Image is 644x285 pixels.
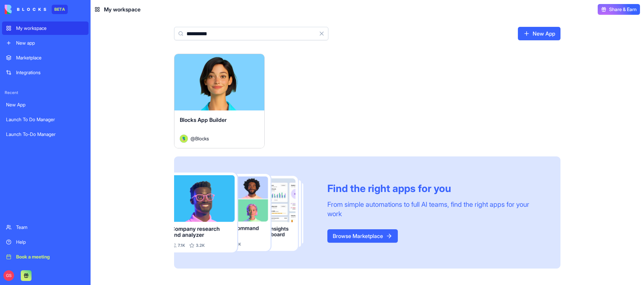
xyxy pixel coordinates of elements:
[2,113,89,126] a: Launch To Do Manager
[52,5,68,14] div: BETA
[174,173,317,253] img: Frame_181_egmpey.png
[2,235,89,249] a: Help
[16,40,85,46] div: New app
[104,5,141,13] span: My workspace
[16,25,85,32] div: My workspace
[2,98,89,111] a: New App
[180,116,227,123] span: Blocks App Builder
[16,239,85,245] div: Help
[5,5,46,14] img: logo
[195,135,209,142] span: Blocks
[2,128,89,141] a: Launch To-Do Manager
[6,131,85,138] div: Launch To-Do Manager
[327,182,544,194] div: Find the right apps for you
[5,5,68,14] a: BETA
[2,90,89,95] span: Recent
[2,36,89,50] a: New app
[16,69,85,76] div: Integrations
[327,200,544,219] div: From simple automations to full AI teams, find the right apps for your work
[609,6,637,13] span: Share & Earn
[3,270,14,281] span: GS
[180,135,188,143] img: Avatar
[6,101,85,108] div: New App
[518,27,560,40] a: New App
[2,250,89,264] a: Book a meeting
[2,221,89,234] a: Team
[2,21,89,35] a: My workspace
[598,4,640,15] button: Share & Earn
[327,229,398,243] a: Browse Marketplace
[2,51,89,64] a: Marketplace
[6,116,85,123] div: Launch To Do Manager
[16,54,85,61] div: Marketplace
[191,135,195,142] span: @
[16,253,85,260] div: Book a meeting
[16,224,85,231] div: Team
[2,66,89,79] a: Integrations
[174,54,265,148] a: Blocks App BuilderAvatar@Blocks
